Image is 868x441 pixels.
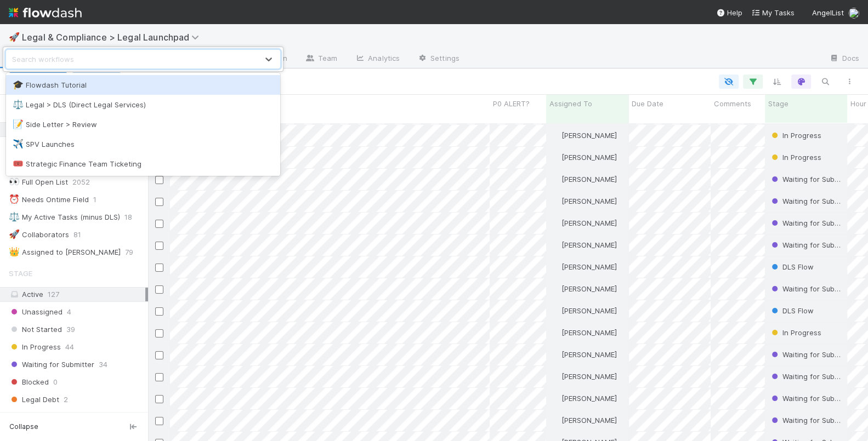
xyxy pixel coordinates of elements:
[13,80,24,89] span: 🎓
[13,159,24,168] span: 🎟️
[13,119,24,129] span: 📝
[12,54,74,65] div: Search workflows
[13,100,24,109] span: ⚖️
[13,139,24,148] span: ✈️
[13,79,274,90] div: Flowdash Tutorial
[13,119,274,130] div: Side Letter > Review
[13,158,274,169] div: Strategic Finance Team Ticketing
[13,99,274,110] div: Legal > DLS (Direct Legal Services)
[13,139,274,150] div: SPV Launches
